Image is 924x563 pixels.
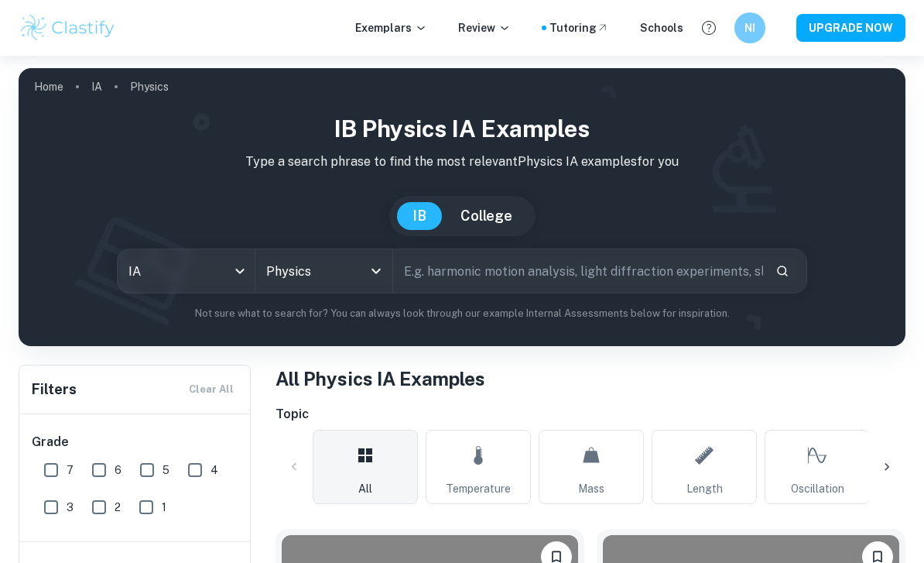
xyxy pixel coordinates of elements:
h6: Grade [32,433,239,451]
button: UPGRADE NOW [796,14,905,42]
h6: Topic [275,405,905,424]
img: Clastify logo [19,12,117,43]
span: Mass [578,480,604,497]
a: Home [34,76,63,98]
a: Tutoring [549,19,609,36]
span: Temperature [446,480,511,497]
span: 2 [115,499,121,516]
button: IB [397,202,442,230]
p: Physics [130,78,169,95]
input: E.g. harmonic motion analysis, light diffraction experiments, sliding objects down a ramp... [393,249,763,293]
span: Oscillation [791,480,844,497]
p: Review [458,19,511,36]
p: Not sure what to search for? You can always look through our example Internal Assessments below f... [31,306,893,321]
h1: IB Physics IA examples [31,112,893,146]
span: Length [686,480,723,497]
h6: NI [741,19,759,36]
button: Search [769,258,796,284]
span: 6 [115,462,121,479]
span: 5 [163,462,169,479]
span: All [358,480,372,497]
h6: Filters [32,379,77,400]
span: 1 [162,499,166,516]
span: 4 [210,462,218,479]
img: profile cover [19,68,905,346]
h1: All Physics IA Examples [275,365,905,393]
button: Help and Feedback [696,15,722,41]
span: 7 [67,462,74,479]
p: Type a search phrase to find the most relevant Physics IA examples for you [31,153,893,171]
a: IA [91,76,102,98]
button: College [445,202,528,230]
button: Open [365,260,387,282]
span: 3 [67,499,74,516]
div: IA [118,249,255,293]
a: Schools [640,19,683,36]
button: NI [734,12,765,43]
p: Exemplars [355,19,427,36]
